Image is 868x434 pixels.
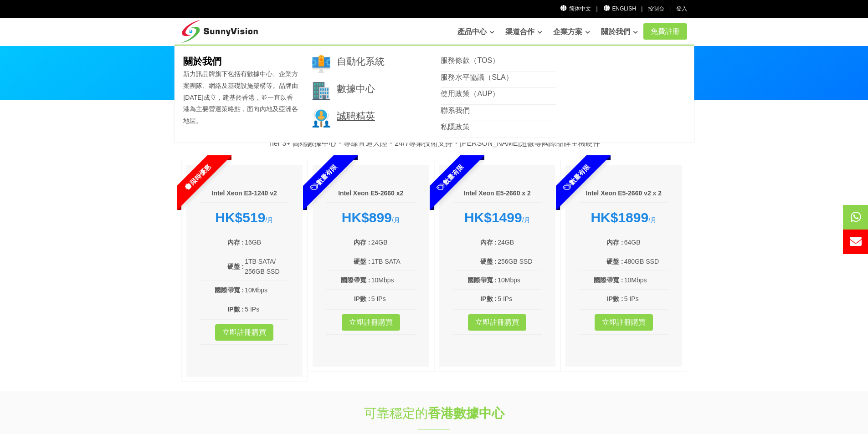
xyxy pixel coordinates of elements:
[441,90,499,97] a: 使用政策（AUP）
[624,256,668,267] td: 480GB SSD
[354,295,370,302] b: IP數 :
[579,209,668,226] div: /月
[282,404,586,422] h1: 可靠穩定的
[648,5,664,12] a: 控制台
[606,258,623,265] b: 硬盤 :
[497,237,542,248] td: 24GB
[606,239,623,246] b: 內存 :
[453,189,542,198] h6: Intel Xeon E5-2660 x 2
[596,5,597,13] li: |
[480,239,497,246] b: 內存 :
[497,275,542,286] td: 10Mbps
[371,293,416,304] td: 5 IPs
[480,258,497,265] b: 硬盤 :
[441,73,513,81] a: 服務水平協議（SLA）
[411,139,488,216] span: 數量有限
[227,239,244,246] b: 內存 :
[457,23,494,41] a: 產品中心
[341,276,370,284] b: 國際帶寬 :
[326,189,416,198] h6: Intel Xeon E5-2660 x2
[643,23,687,40] a: 免費註冊
[227,306,244,313] b: IP數 :
[579,189,668,198] h6: Intel Xeon E5-2660 v2 x 2
[467,276,497,284] b: 國際帶寬 :
[371,237,416,248] td: 24GB
[342,210,392,225] strong: HK$899
[624,275,668,286] td: 10Mbps
[337,56,385,66] a: 自動化系統
[538,139,615,216] span: 數量有限
[591,210,648,225] strong: HK$1899
[215,210,265,225] strong: HK$519
[441,123,470,131] a: 私隱政策
[159,139,235,216] span: 限時優惠
[594,276,623,284] b: 國際帶寬 :
[354,239,370,246] b: 內存 :
[337,111,375,121] a: 誠聘精英
[312,109,330,128] img: 003-research.png
[175,45,694,143] div: 關於我們
[371,275,416,286] td: 10Mbps
[560,5,591,12] a: 简体中文
[244,285,289,296] td: 10Mbps
[354,258,370,265] b: 硬盤 :
[200,189,289,198] h6: Intel Xeon E3-1240 v2
[676,5,687,12] a: 登入
[624,293,668,304] td: 5 IPs
[215,286,244,294] b: 國際帶寬 :
[453,209,542,226] div: /月
[285,139,362,216] span: 數量有限
[183,70,298,124] span: 新力訊品牌旗下包括有數據中心、企業方案團隊、網絡及基礎設施架構等。品牌由[DATE]成立，建基於香港，並一直以香港為主要營運策略點，面向內地及亞洲各地區。
[624,237,668,248] td: 64GB
[641,5,642,13] li: |
[244,304,289,315] td: 5 IPs
[505,23,542,41] a: 渠道合作
[428,406,504,420] strong: 香港數據中心
[601,23,638,41] a: 關於我們
[312,55,330,73] img: 001-brand.png
[553,23,590,41] a: 企業方案
[441,107,470,114] a: 聯系我們
[464,210,522,225] strong: HK$1499
[200,209,289,226] div: /月
[215,324,273,341] a: 立即註冊購買
[480,295,497,302] b: IP數 :
[468,314,526,331] a: 立即註冊購買
[497,256,542,267] td: 256GB SSD
[312,82,330,100] img: 002-town.png
[181,138,687,149] p: Tier 3+ 高端數據中心・專線直通大陸・24/7專業技術支持・[PERSON_NAME]超微等國際品牌主機硬件
[342,314,400,331] a: 立即註冊購買
[371,256,416,267] td: 1TB SATA
[497,293,542,304] td: 5 IPs
[337,83,375,94] a: 數據中心
[244,237,289,248] td: 16GB
[441,56,499,64] a: 服務條款（TOS）
[669,5,671,13] li: |
[326,209,416,226] div: /月
[603,5,636,12] a: English
[227,263,244,270] b: 硬盤 :
[244,256,289,277] td: 1TB SATA/ 256GB SSD
[607,295,623,302] b: IP數 :
[595,314,653,331] a: 立即註冊購買
[183,56,221,66] b: 關於我們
